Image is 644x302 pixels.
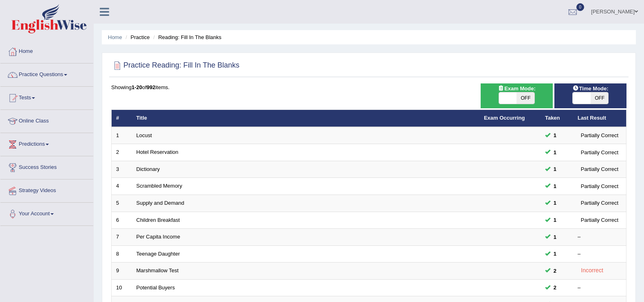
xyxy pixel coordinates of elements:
th: Title [132,110,479,127]
b: 992 [147,84,156,90]
td: 9 [112,263,132,280]
a: Dictionary [136,166,160,172]
div: Show exams occurring in exams [481,83,553,108]
h2: Practice Reading: Fill In The Blanks [111,59,240,72]
td: 5 [112,195,132,212]
div: Showing of items. [111,83,626,91]
div: Incorrect [578,266,607,275]
td: 10 [112,279,132,296]
a: Marshmallow Test [136,267,179,274]
span: You can still take this question [550,182,560,190]
span: OFF [591,92,609,104]
li: Practice [123,33,149,41]
td: 2 [112,144,132,161]
div: – [578,233,622,241]
a: Home [108,34,122,40]
a: Potential Buyers [136,284,175,291]
a: Predictions [0,133,93,153]
a: Practice Questions [0,63,93,84]
div: – [578,284,622,292]
a: Per Capita Income [136,234,180,240]
th: Last Result [573,110,626,127]
div: Partially Correct [578,199,622,207]
span: You can still take this question [550,131,560,140]
span: You can still take this question [550,165,560,173]
a: Teenage Daughter [136,251,180,257]
a: Home [0,40,93,61]
a: Online Class [0,110,93,130]
span: You can still take this question [550,249,560,258]
a: Scrambled Memory [136,183,182,189]
span: Exam Mode: [495,84,538,93]
span: You can still take this question [550,267,560,275]
a: Exam Occurring [484,115,525,121]
div: Partially Correct [578,148,622,157]
div: Partially Correct [578,216,622,224]
a: Tests [0,87,93,107]
div: Partially Correct [578,165,622,173]
div: Partially Correct [578,131,622,140]
span: You can still take this question [550,148,560,157]
div: – [578,250,622,258]
a: Success Stories [0,156,93,177]
a: Supply and Demand [136,200,185,206]
td: 8 [112,245,132,263]
span: You can still take this question [550,199,560,207]
span: OFF [517,92,535,104]
a: Hotel Reservation [136,149,178,155]
a: Strategy Videos [0,179,93,200]
a: Children Breakfast [136,217,180,223]
span: Time Mode: [569,84,612,93]
td: 3 [112,161,132,178]
td: 6 [112,212,132,229]
div: Partially Correct [578,182,622,190]
td: 4 [112,178,132,195]
th: Taken [541,110,573,127]
td: 1 [112,127,132,144]
a: Locust [136,132,152,138]
li: Reading: Fill In The Blanks [151,33,221,41]
b: 1-20 [132,84,142,90]
span: You can still take this question [550,283,560,292]
span: You can still take this question [550,233,560,241]
span: 0 [576,3,585,11]
td: 7 [112,229,132,246]
a: Your Account [0,203,93,223]
span: You can still take this question [550,216,560,224]
th: # [112,110,132,127]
